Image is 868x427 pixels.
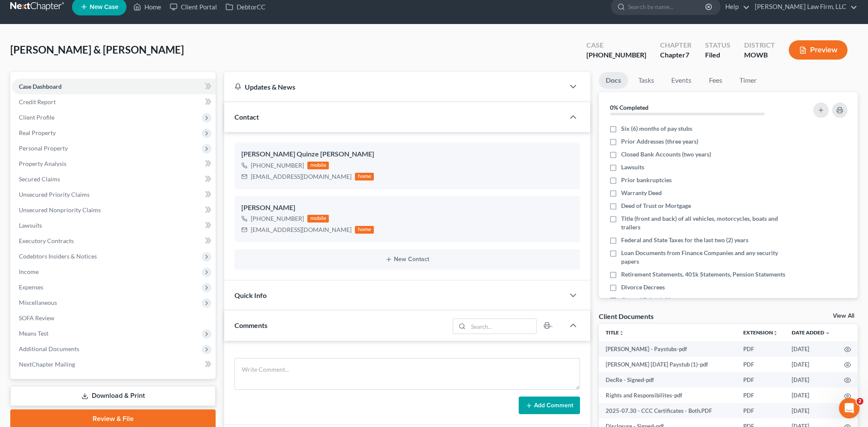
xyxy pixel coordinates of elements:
div: mobile [307,162,329,169]
td: [PERSON_NAME] [DATE] Paystub (1)-pdf [599,357,736,372]
a: Case Dashboard [12,79,216,94]
span: Six (6) months of pay stubs [621,124,692,133]
a: NextChapter Mailing [12,357,216,372]
a: Credit Report [12,94,216,110]
span: Unsecured Nonpriority Claims [19,206,101,213]
div: [PHONE_NUMBER] [586,50,646,60]
span: Prior bankruptcies [621,176,672,184]
a: Extensionunfold_more [743,329,778,336]
div: Updates & News [234,82,554,91]
td: DecRe - Signed-pdf [599,372,736,388]
span: Lawsuits [19,222,42,229]
button: Add Comment [519,397,580,415]
span: 2 [856,398,863,405]
td: [PERSON_NAME] - Paystubs-pdf [599,341,736,357]
span: Title (front and back) of all vehicles, motorcycles, boats and trailers [621,214,786,232]
i: expand_more [825,331,830,336]
span: Federal and State Taxes for the last two (2) years [621,236,748,244]
span: Warranty Deed [621,189,662,197]
span: Means Test [19,330,48,337]
td: PDF [736,388,785,403]
span: 7 [685,51,689,59]
span: [PERSON_NAME] & [PERSON_NAME] [10,43,184,56]
span: Additional Documents [19,345,79,352]
td: [DATE] [785,357,837,372]
div: [EMAIL_ADDRESS][DOMAIN_NAME] [251,172,351,181]
a: Property Analysis [12,156,216,171]
a: Unsecured Nonpriority Claims [12,202,216,218]
a: Timer [733,72,763,89]
a: Tasks [631,72,661,89]
td: PDF [736,341,785,357]
span: Income [19,268,39,275]
span: Lawsuits [621,163,644,171]
div: Status [705,40,730,50]
div: [PHONE_NUMBER] [251,161,304,170]
td: PDF [736,372,785,388]
td: [DATE] [785,388,837,403]
td: [DATE] [785,341,837,357]
div: District [744,40,775,50]
span: Personal Property [19,144,68,152]
div: [PERSON_NAME] [241,203,573,213]
span: Loan Documents from Finance Companies and any security papers [621,249,786,266]
i: unfold_more [619,331,624,336]
span: Case Dashboard [19,83,62,90]
a: Fees [702,72,729,89]
span: Client Profile [19,114,54,121]
span: Deed of Trust or Mortgage [621,201,691,210]
a: View All [833,313,854,319]
div: home [355,226,374,234]
td: Rights and Responsibilites-pdf [599,388,736,403]
a: Download & Print [10,386,216,406]
div: [PHONE_NUMBER] [251,214,304,223]
span: SOFA Review [19,314,54,322]
div: [EMAIL_ADDRESS][DOMAIN_NAME] [251,226,351,234]
a: SOFA Review [12,310,216,326]
span: Prior Addresses (three years) [621,137,698,146]
span: Quick Info [234,291,267,299]
div: mobile [307,215,329,223]
span: Retirement Statements, 401k Statements, Pension Statements [621,270,785,279]
a: Date Added expand_more [792,329,830,336]
a: Executory Contracts [12,233,216,249]
a: Secured Claims [12,171,216,187]
a: Events [664,72,698,89]
button: New Contact [241,256,573,263]
span: NextChapter Mailing [19,361,75,368]
span: Secured Claims [19,175,60,183]
span: Contact [234,113,259,121]
div: Chapter [660,40,691,50]
td: PDF [736,403,785,418]
span: Copy of Driver's License [621,296,685,304]
iframe: Intercom live chat [839,398,859,418]
span: Real Property [19,129,56,136]
a: Docs [599,72,628,89]
span: New Case [90,4,118,10]
input: Search... [468,319,536,334]
div: Case [586,40,646,50]
div: Chapter [660,50,691,60]
a: Unsecured Priority Claims [12,187,216,202]
div: MOWB [744,50,775,60]
span: Expenses [19,283,43,291]
a: Titleunfold_more [606,329,624,336]
span: Closed Bank Accounts (two years) [621,150,711,159]
span: Comments [234,321,267,329]
td: 2025-07.30 - CCC Certificates - Both.PDF [599,403,736,418]
span: Miscellaneous [19,299,57,306]
strong: 0% Completed [610,104,649,111]
span: Property Analysis [19,160,66,167]
td: PDF [736,357,785,372]
span: Divorce Decrees [621,283,665,292]
span: Codebtors Insiders & Notices [19,253,97,260]
span: Unsecured Priority Claims [19,191,90,198]
a: Lawsuits [12,218,216,233]
div: home [355,173,374,180]
div: [PERSON_NAME] Quinze [PERSON_NAME] [241,149,573,159]
td: [DATE] [785,372,837,388]
div: Filed [705,50,730,60]
button: Preview [789,40,847,60]
span: Credit Report [19,98,56,105]
div: Client Documents [599,312,654,321]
